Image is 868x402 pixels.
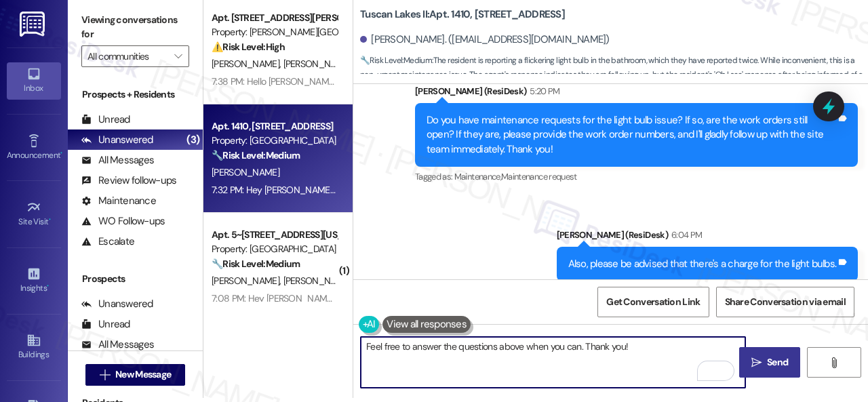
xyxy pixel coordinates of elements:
[60,148,62,158] span: •
[716,287,854,317] button: Share Conversation via email
[725,295,846,309] span: Share Conversation via email
[81,235,134,249] div: Escalate
[81,153,154,167] div: All Messages
[751,357,762,368] i: 
[212,166,279,178] span: [PERSON_NAME]
[668,228,702,242] div: 6:04 PM
[360,54,868,97] span: : The resident is reporting a flickering light bulb in the bathroom, which they have reported twi...
[739,347,800,378] button: Send
[7,62,61,99] a: Inbox
[283,275,351,287] span: [PERSON_NAME]
[597,287,709,317] button: Get Conversation Link
[87,45,167,67] input: All communities
[81,133,153,147] div: Unanswered
[115,367,171,382] span: New Message
[100,369,110,380] i: 
[81,9,189,45] label: Viewing conversations for
[212,134,337,148] div: Property: [GEOGRAPHIC_DATA]
[81,317,130,331] div: Unread
[47,281,49,291] span: •
[212,119,337,134] div: Apt. 1410, [STREET_ADDRESS]
[81,174,176,188] div: Review follow-ups
[454,171,501,182] span: Maintenance ,
[20,12,47,37] img: ResiDesk Logo
[81,214,165,228] div: WO Follow-ups
[606,295,700,309] span: Get Conversation Link
[85,364,186,386] button: New Message
[212,41,285,53] strong: ⚠️ Risk Level: High
[174,51,182,62] i: 
[183,129,203,150] div: (3)
[360,7,565,22] b: Tuscan Lakes II: Apt. 1410, [STREET_ADDRESS]
[81,297,153,311] div: Unanswered
[415,84,858,103] div: [PERSON_NAME] (ResiDesk)
[212,58,283,70] span: [PERSON_NAME]
[68,87,203,102] div: Prospects + Residents
[7,262,61,299] a: Insights •
[501,171,577,182] span: Maintenance request
[49,215,51,224] span: •
[427,113,836,157] div: Do you have maintenance requests for the light bulb issue? If so, are the work orders still open?...
[81,338,154,352] div: All Messages
[212,25,337,39] div: Property: [PERSON_NAME][GEOGRAPHIC_DATA]
[568,257,837,271] div: Also, please be advised that there's a charge for the light bulbs.
[68,272,203,286] div: Prospects
[212,184,782,196] div: 7:32 PM: Hey [PERSON_NAME], we appreciate your text! We'll be back at 11AM to help you out. If th...
[212,11,337,25] div: Apt. [STREET_ADDRESS][PERSON_NAME]
[557,228,859,247] div: [PERSON_NAME] (ResiDesk)
[829,357,839,368] i: 
[415,167,858,186] div: Tagged as:
[212,275,283,287] span: [PERSON_NAME]
[283,58,351,70] span: [PERSON_NAME]
[767,355,788,369] span: Send
[212,242,337,256] div: Property: [GEOGRAPHIC_DATA]
[526,84,559,98] div: 5:20 PM
[212,258,300,270] strong: 🔧 Risk Level: Medium
[360,33,610,47] div: [PERSON_NAME]. ([EMAIL_ADDRESS][DOMAIN_NAME])
[212,228,337,242] div: Apt. 5~[STREET_ADDRESS][US_STATE]
[212,149,300,161] strong: 🔧 Risk Level: Medium
[7,329,61,365] a: Buildings
[7,196,61,233] a: Site Visit •
[81,113,130,127] div: Unread
[360,55,432,66] strong: 🔧 Risk Level: Medium
[81,194,156,208] div: Maintenance
[361,337,745,388] textarea: To enrich screen reader interactions, please activate Accessibility in Grammarly extension settings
